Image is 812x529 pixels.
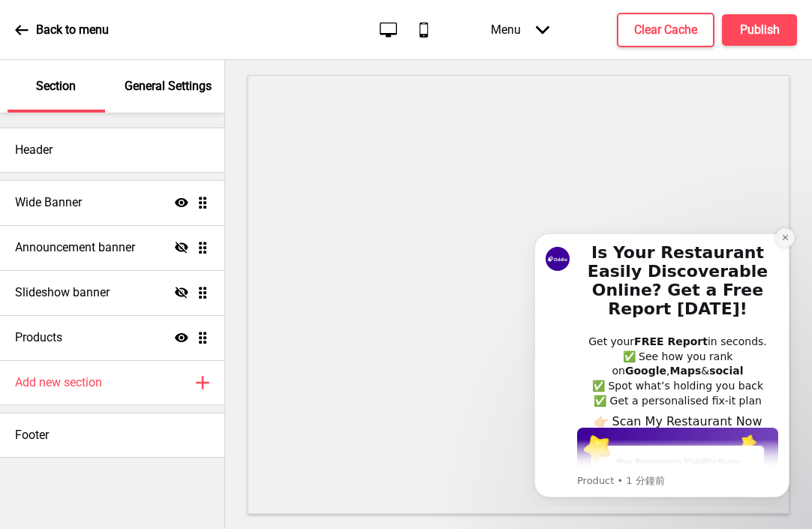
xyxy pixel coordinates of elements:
a: Back to menu [15,10,109,50]
div: Menu [476,8,564,52]
h4: Publish [740,22,780,38]
p: Back to menu [36,22,109,38]
p: Section [36,78,76,95]
h4: Header [15,142,53,158]
h4: Wide Banner [15,194,82,211]
iframe: Intercom notifications 訊息 [512,220,812,506]
h4: Add new section [15,374,102,391]
h4: Footer [15,427,49,443]
p: General Settings [125,78,212,95]
button: Clear Cache [617,13,714,47]
button: Publish [722,14,797,46]
h4: Products [15,329,62,346]
h4: Announcement banner [15,239,135,256]
h4: Clear Cache [634,22,697,38]
h4: Slideshow banner [15,284,110,301]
